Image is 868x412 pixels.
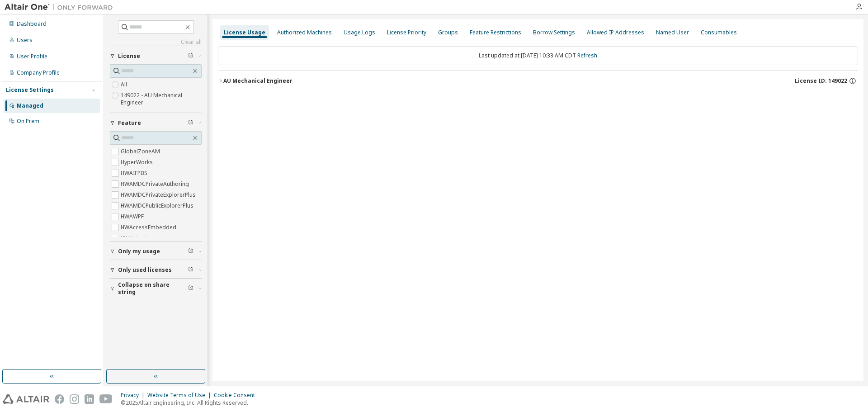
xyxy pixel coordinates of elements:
img: linkedin.svg [85,394,94,404]
span: Clear filter [188,285,193,292]
div: User Profile [17,53,47,60]
div: Named User [656,29,689,36]
img: youtube.svg [99,394,113,404]
label: HWAIFPBS [121,168,149,179]
a: Clear all [110,38,202,46]
button: Only used licenses [110,260,202,280]
button: Collapse on share string [110,279,202,298]
span: Feature [118,119,141,127]
a: Refresh [577,52,597,59]
label: HWAMDCPrivateAuthoring [121,179,191,189]
span: License ID: 149022 [795,77,847,85]
label: HWAWPF [121,211,146,222]
button: Feature [110,113,202,133]
label: HyperWorks [121,157,155,168]
div: Managed [17,102,43,109]
span: Clear filter [188,248,193,255]
img: altair_logo.svg [3,394,49,404]
div: Company Profile [17,69,60,76]
label: HWAMDCPublicExplorerPlus [121,200,195,211]
span: Only used licenses [118,266,172,274]
button: License [110,46,202,66]
span: License [118,52,140,60]
button: AU Mechanical EngineerLicense ID: 149022 [218,71,858,91]
span: Clear filter [188,266,193,274]
div: Feature Restrictions [470,29,521,36]
div: Last updated at: [DATE] 10:33 AM CDT [218,46,858,65]
div: Website Terms of Use [147,392,214,399]
label: HWAccessEmbedded [121,222,178,233]
div: Cookie Consent [214,392,260,399]
img: facebook.svg [55,394,64,404]
div: On Prem [17,118,39,125]
label: HWActivate [121,233,151,244]
div: Allowed IP Addresses [587,29,644,36]
span: Clear filter [188,119,193,127]
div: License Usage [224,29,265,36]
div: License Priority [387,29,426,36]
label: GlobalZoneAM [121,146,162,157]
div: Groups [438,29,458,36]
button: Only my usage [110,242,202,261]
div: Dashboard [17,20,47,28]
div: Usage Logs [344,29,375,36]
label: 149022 - AU Mechanical Engineer [121,90,202,108]
div: Consumables [701,29,737,36]
img: Altair One [5,3,118,12]
span: Clear filter [188,52,193,60]
p: © 2025 Altair Engineering, Inc. All Rights Reserved. [121,399,260,407]
div: Users [17,37,33,44]
div: AU Mechanical Engineer [223,77,292,85]
label: HWAMDCPrivateExplorerPlus [121,189,198,200]
div: Borrow Settings [533,29,575,36]
img: instagram.svg [70,394,79,404]
span: Only my usage [118,248,160,255]
label: All [121,79,129,90]
div: Authorized Machines [277,29,332,36]
div: License Settings [6,86,54,94]
div: Privacy [121,392,147,399]
span: Collapse on share string [118,281,188,296]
